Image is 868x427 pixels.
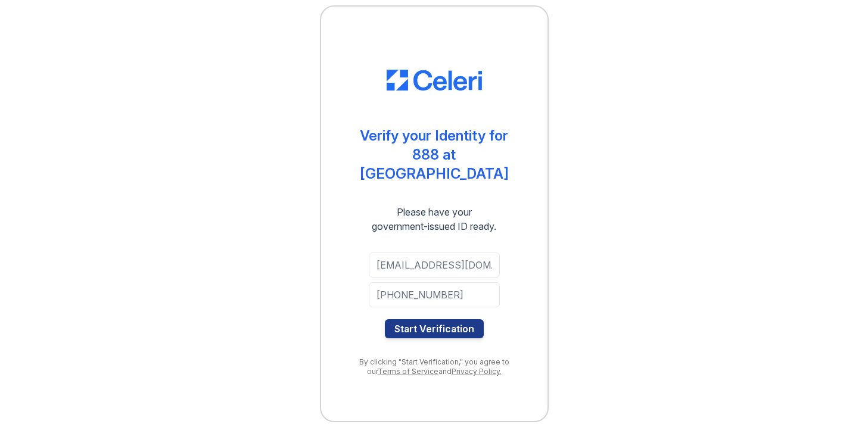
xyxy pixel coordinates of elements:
[452,367,502,376] a: Privacy Policy.
[378,367,438,376] a: Terms of Service
[385,319,484,338] button: Start Verification
[350,205,518,233] div: Please have your government-issued ID ready.
[345,357,524,376] div: By clicking "Start Verification," you agree to our and
[387,70,482,91] img: CE_Logo_Blue-a8612792a0a2168367f1c8372b55b34899dd931a85d93a1a3d3e32e68fde9ad4.png
[345,126,524,183] div: Verify your Identity for 888 at [GEOGRAPHIC_DATA]
[369,282,500,307] input: Phone
[369,253,500,278] input: Email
